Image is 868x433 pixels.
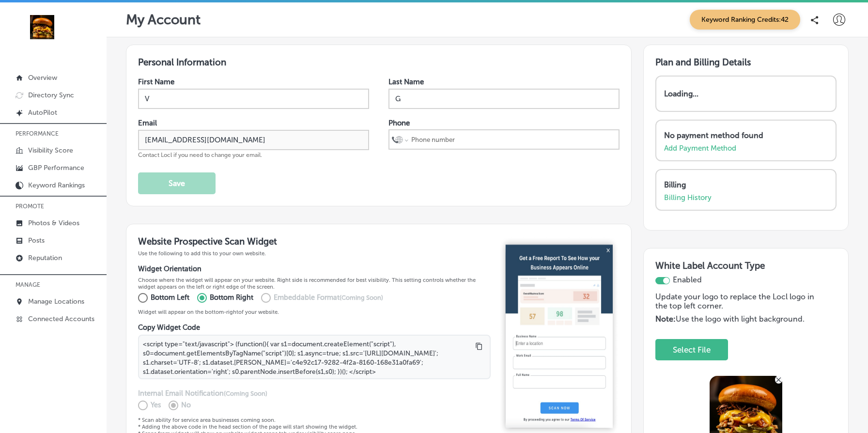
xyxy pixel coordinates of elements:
span: (Coming Soon) [224,390,267,397]
p: Yes [151,400,161,411]
button: Save [138,172,216,194]
strong: Note: [655,314,676,324]
textarea: <script type="text/javascript"> (function(){ var s1=document.createElement("script"), s0=document... [138,335,491,379]
p: No payment method found [664,131,823,140]
p: Manage Locations [28,297,84,306]
p: Embeddable Format [274,293,383,303]
h3: Personal Information [138,57,620,68]
p: Use the following to add this to your own website. [138,250,491,257]
p: Overview [28,74,57,82]
h4: Internal Email Notification [138,389,491,398]
p: Choose where the widget will appear on your website. Right side is recommended for best visibilit... [138,277,491,290]
p: Visibility Score [28,146,73,155]
h3: Website Prospective Scan Widget [138,236,491,247]
input: Enter Email [138,130,369,150]
label: Email [138,119,157,127]
p: Keyword Rankings [28,181,85,189]
span: Enabled [673,275,702,284]
input: Enter First Name [138,89,369,109]
p: Widget will appear on the bottom- right of your website. [138,309,491,315]
h4: Widget Orientation [138,264,491,273]
p: Bottom Right [210,293,253,303]
div: Uppy Dashboard [655,339,825,361]
input: Phone number [410,130,617,149]
a: Add Payment Method [664,144,736,153]
p: Use the logo with light background. [655,314,825,324]
input: Enter Last Name [388,89,620,109]
a: Billing History [664,193,712,202]
p: Directory Sync [28,91,74,99]
label: First Name [138,77,174,86]
p: Loading... [664,89,698,98]
p: Bottom Left [151,293,189,303]
h3: Plan and Billing Details [655,57,837,68]
span: Contact Locl if you need to change your email. [138,152,262,158]
p: My Account [126,12,201,28]
h3: White Label Account Type [655,260,837,275]
button: Select File [667,340,716,360]
button: Copy to clipboard [473,340,485,352]
p: No [181,400,191,411]
img: 236f6248-51d4-441f-81ca-bd39460844ec278044108_140003795218032_8071878743168997487_n.jpg [15,15,69,39]
span: Keyword Ranking Credits: 42 [690,10,800,30]
p: Reputation [28,254,62,262]
p: Posts [28,236,45,245]
h4: Copy Widget Code [138,323,491,332]
p: Billing [664,180,823,189]
label: Phone [388,119,410,127]
p: AutoPilot [28,108,57,117]
p: Photos & Videos [28,219,79,227]
span: (Coming Soon) [340,294,383,301]
p: Connected Accounts [28,315,94,323]
p: GBP Performance [28,164,84,172]
label: Last Name [388,77,424,86]
p: Update your logo to replace the Locl logo in the top left corner. [655,292,825,314]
